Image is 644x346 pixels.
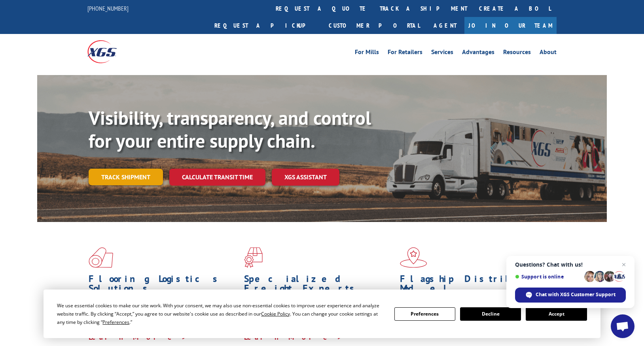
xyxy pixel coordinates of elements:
[464,17,557,34] a: Join Our Team
[426,17,464,34] a: Agent
[89,247,113,268] img: xgs-icon-total-supply-chain-intelligence-red
[515,261,626,268] span: Questions? Chat with us!
[89,169,163,185] a: Track shipment
[44,290,600,338] div: Cookie Consent Prompt
[619,260,629,269] span: Close chat
[462,49,494,58] a: Advantages
[272,169,339,186] a: XGS ASSISTANT
[244,274,394,297] h1: Specialized Freight Experts
[169,169,265,186] a: Calculate transit time
[431,49,453,58] a: Services
[536,291,616,298] span: Chat with XGS Customer Support
[355,49,379,58] a: For Mills
[208,17,323,34] a: Request a pickup
[323,17,426,34] a: Customer Portal
[400,274,549,297] h1: Flagship Distribution Model
[515,288,626,303] div: Chat with XGS Customer Support
[89,105,371,153] b: Visibility, transparency, and control for your entire supply chain.
[87,4,129,12] a: [PHONE_NUMBER]
[89,333,187,342] a: Learn More >
[394,307,455,321] button: Preferences
[388,49,422,58] a: For Retailers
[515,274,581,280] span: Support is online
[460,307,521,321] button: Decline
[503,49,531,58] a: Resources
[526,307,587,321] button: Accept
[540,49,557,58] a: About
[244,333,343,342] a: Learn More >
[244,247,263,268] img: xgs-icon-focused-on-flooring-red
[261,310,290,317] span: Cookie Policy
[57,301,385,326] div: We use essential cookies to make our site work. With your consent, we may also use non-essential ...
[102,319,129,325] span: Preferences
[611,314,635,338] div: Open chat
[400,247,427,268] img: xgs-icon-flagship-distribution-model-red
[89,274,238,297] h1: Flooring Logistics Solutions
